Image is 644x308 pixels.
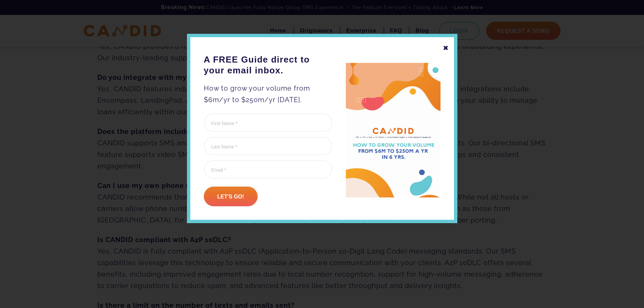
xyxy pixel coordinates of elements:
h3: A FREE Guide direct to your email inbox. [204,54,332,76]
input: Let's go! [204,187,258,206]
input: First Name * [204,114,332,132]
input: Last Name * [204,137,332,155]
div: ✖ [443,42,449,54]
img: A FREE Guide direct to your email inbox. [346,63,440,198]
input: Email * [204,160,332,179]
p: How to grow your volume from $6m/yr to $250m/yr [DATE]. [204,82,332,105]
